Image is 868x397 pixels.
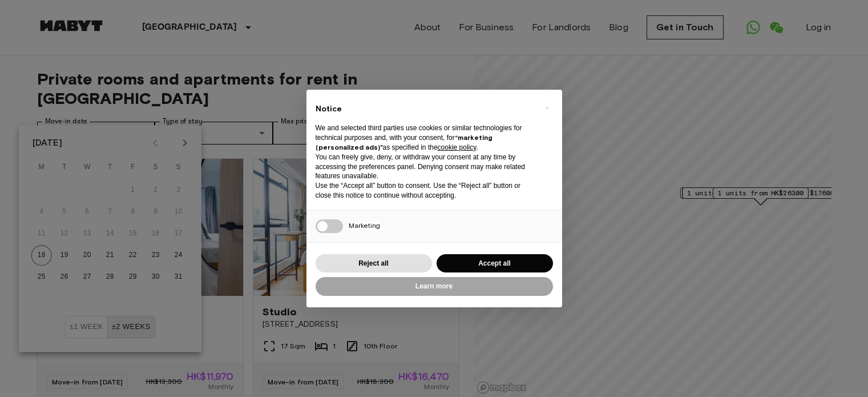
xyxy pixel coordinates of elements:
[438,143,477,151] a: cookie policy
[316,103,535,115] h2: Notice
[316,181,535,200] p: Use the “Accept all” button to consent. Use the “Reject all” button or close this notice to conti...
[316,123,535,152] p: We and selected third parties use cookies or similar technologies for technical purposes and, wit...
[316,277,553,296] button: Learn more
[437,254,553,273] button: Accept all
[316,133,492,151] strong: “marketing (personalized ads)”
[316,153,535,181] p: You can freely give, deny, or withdraw your consent at any time by accessing the preferences pane...
[316,254,432,273] button: Reject all
[545,101,549,115] span: ×
[538,99,556,117] button: Close this notice
[349,221,380,230] span: Marketing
